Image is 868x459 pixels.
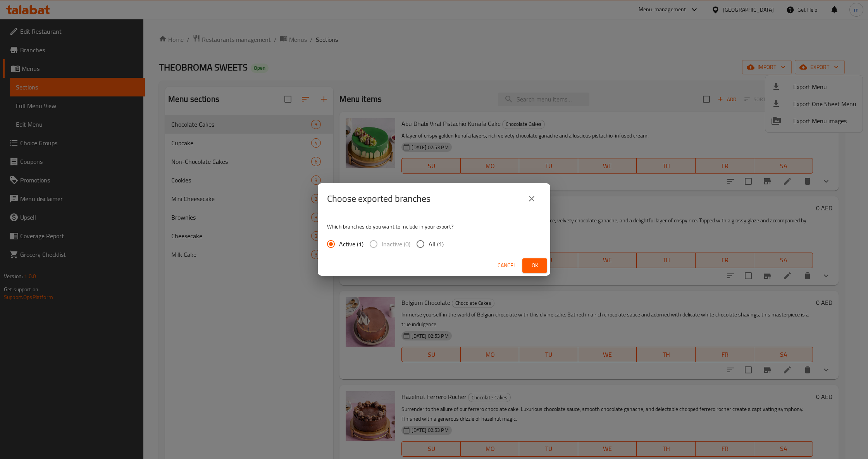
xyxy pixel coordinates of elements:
[529,261,541,270] span: Ok
[429,239,444,249] span: All (1)
[522,189,541,208] button: close
[498,261,516,270] span: Cancel
[327,193,431,205] h2: Choose exported branches
[339,239,363,249] span: Active (1)
[327,223,541,230] p: Which branches do you want to include in your export?
[522,258,547,273] button: Ok
[494,258,519,273] button: Cancel
[382,239,410,249] span: Inactive (0)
